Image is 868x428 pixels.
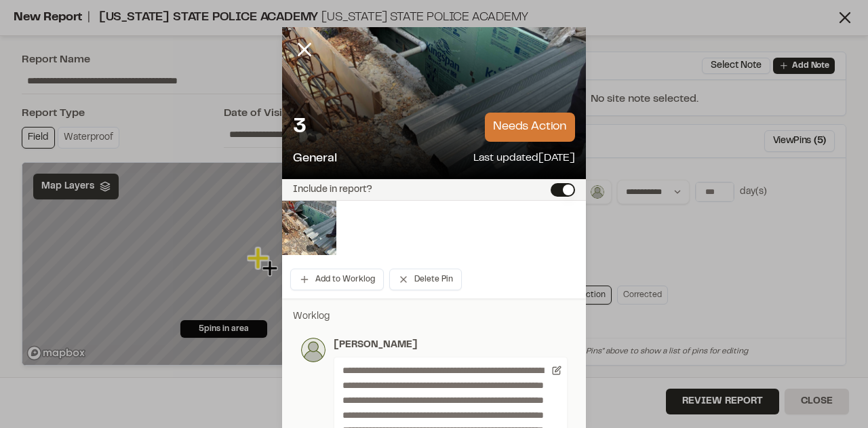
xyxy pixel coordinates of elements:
button: Delete Pin [389,269,462,290]
label: Include in report? [293,185,372,195]
p: needs action [485,113,575,142]
p: 3 [293,114,307,141]
p: Worklog [293,309,575,324]
button: Add to Worklog [290,269,384,290]
img: photo [301,338,325,362]
p: [PERSON_NAME] [334,338,568,353]
p: General [293,150,337,168]
img: file [282,201,336,255]
p: Last updated [DATE] [473,150,575,168]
